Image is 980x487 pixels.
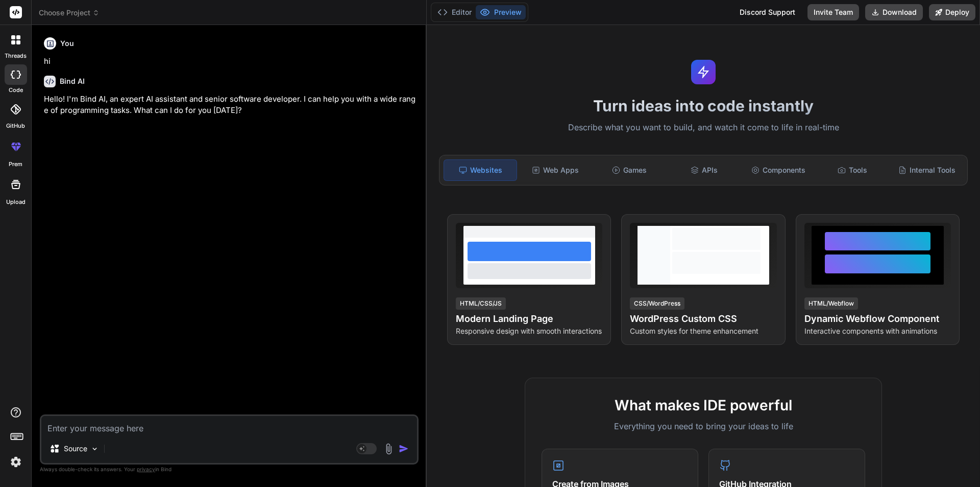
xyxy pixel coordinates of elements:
h2: What makes IDE powerful [542,395,865,416]
img: settings [7,453,24,471]
div: Websites [444,159,517,181]
p: Custom styles for theme enhancement [630,326,776,336]
label: Upload [6,198,26,206]
label: threads [5,52,27,60]
h4: WordPress Custom CSS [630,312,776,326]
div: Components [742,159,815,181]
div: Tools [817,159,889,181]
span: privacy [137,466,155,472]
p: Describe what you want to build, and watch it come to life in real-time [433,121,974,134]
label: GitHub [6,122,25,130]
p: Hello! I'm Bind AI, an expert AI assistant and senior software developer. I can help you with a w... [44,94,416,117]
div: HTML/CSS/JS [456,297,506,310]
h4: Dynamic Webflow Component [804,312,951,326]
img: icon [399,444,409,454]
button: Download [865,4,923,20]
p: Interactive components with animations [804,326,951,336]
img: attachment [383,443,395,455]
button: Preview [476,5,526,19]
div: Web Apps [519,159,592,181]
label: code [9,86,23,95]
h6: Bind AI [60,76,85,86]
p: Always double-check its answers. Your in Bind [40,465,419,474]
div: Discord Support [733,4,801,20]
div: Games [594,159,666,181]
label: prem [9,160,22,169]
button: Deploy [929,4,975,20]
div: APIs [668,159,740,181]
h6: You [60,38,74,49]
img: Pick Models [90,445,99,453]
p: hi [44,56,416,67]
span: Choose Project [39,8,100,18]
p: Everything you need to bring your ideas to life [542,420,865,432]
div: Internal Tools [891,159,963,181]
h1: Turn ideas into code instantly [433,97,974,115]
button: Editor [433,5,476,19]
button: Invite Team [807,4,859,20]
p: Source [64,444,87,454]
p: Responsive design with smooth interactions [456,326,602,336]
h4: Modern Landing Page [456,312,602,326]
div: HTML/Webflow [804,297,858,310]
div: CSS/WordPress [630,297,684,310]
